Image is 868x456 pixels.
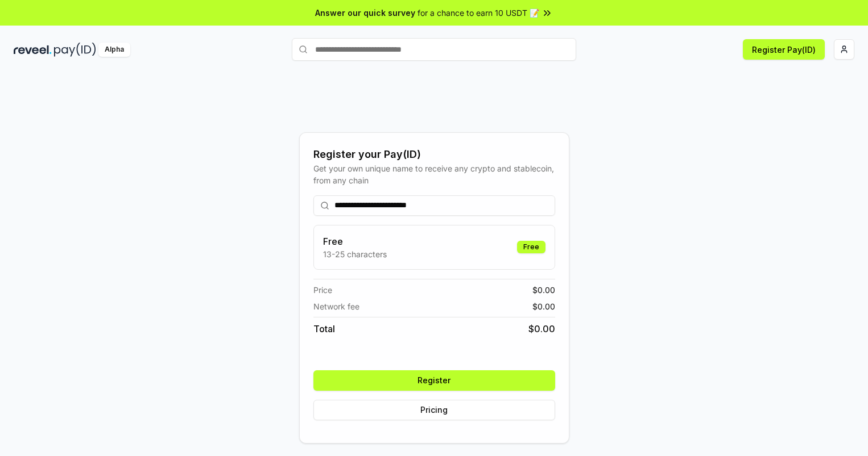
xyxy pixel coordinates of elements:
[532,300,555,312] span: $ 0.00
[517,241,545,253] div: Free
[313,300,359,312] span: Network fee
[323,235,387,248] h3: Free
[743,39,825,60] button: Register Pay(ID)
[315,7,415,19] span: Answer our quick survey
[323,248,387,260] p: 13-25 characters
[313,147,555,162] div: Register your Pay(ID)
[98,43,130,57] div: Alpha
[14,43,52,57] img: reveel_dark
[418,7,539,19] span: for a chance to earn 10 USDT 📝
[313,162,555,186] div: Get your own unique name to receive any crypto and stablecoin, from any chain
[528,322,555,336] span: $ 0.00
[313,322,335,336] span: Total
[532,284,555,296] span: $ 0.00
[54,43,96,57] img: pay_id
[313,370,555,391] button: Register
[313,400,555,420] button: Pricing
[313,284,332,296] span: Price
